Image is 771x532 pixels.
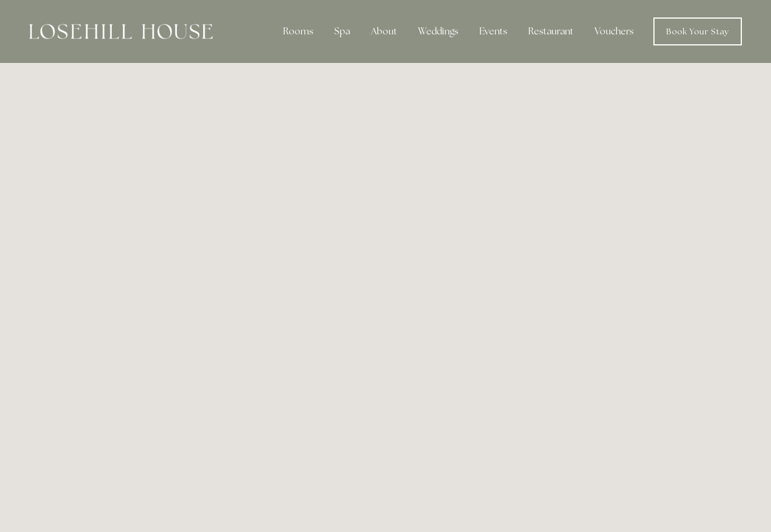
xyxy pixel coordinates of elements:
[274,20,323,43] div: Rooms
[325,20,359,43] div: Spa
[585,20,643,43] a: Vouchers
[519,20,583,43] div: Restaurant
[29,24,213,39] img: Losehill House
[362,20,406,43] div: About
[470,20,517,43] div: Events
[653,17,742,45] a: Book Your Stay
[409,20,468,43] div: Weddings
